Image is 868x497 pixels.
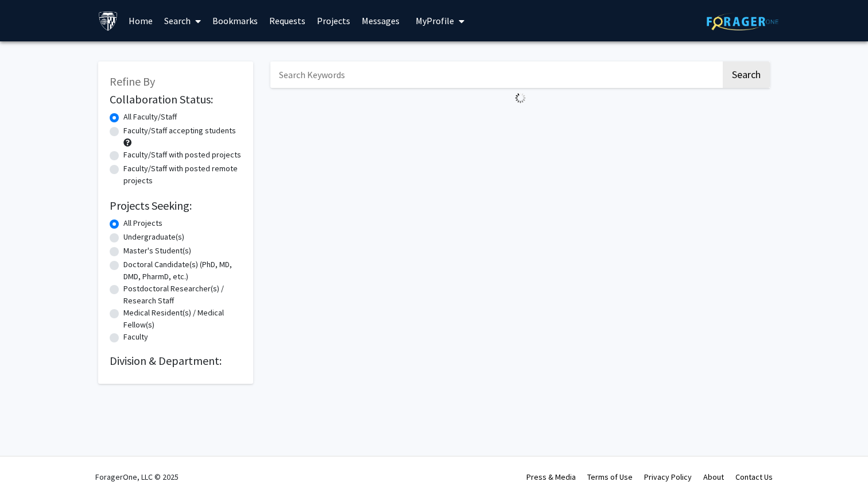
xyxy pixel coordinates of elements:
[123,331,148,343] label: Faculty
[207,1,263,41] a: Bookmarks
[123,1,158,41] a: Home
[110,199,242,213] h2: Projects Seeking:
[123,217,162,229] label: All Projects
[644,472,692,482] a: Privacy Policy
[110,74,155,88] span: Refine By
[510,88,530,108] img: Loading
[270,61,721,88] input: Search Keywords
[416,15,454,26] span: My Profile
[123,163,242,187] label: Faculty/Staff with posted remote projects
[95,457,179,497] div: ForagerOne, LLC © 2025
[707,13,778,30] img: ForagerOne Logo
[526,472,576,482] a: Press & Media
[311,1,356,41] a: Projects
[98,11,118,31] img: Johns Hopkins University Logo
[123,149,241,161] label: Faculty/Staff with posted projects
[9,445,49,488] iframe: Chat
[110,93,242,106] h2: Collaboration Status:
[123,283,242,307] label: Postdoctoral Researcher(s) / Research Staff
[123,125,236,137] label: Faculty/Staff accepting students
[356,1,405,41] a: Messages
[123,259,242,283] label: Doctoral Candidate(s) (PhD, MD, DMD, PharmD, etc.)
[123,307,242,331] label: Medical Resident(s) / Medical Fellow(s)
[158,1,207,41] a: Search
[123,231,184,243] label: Undergraduate(s)
[723,61,770,88] button: Search
[110,354,242,368] h2: Division & Department:
[703,472,724,482] a: About
[587,472,633,482] a: Terms of Use
[270,108,770,134] nav: Page navigation
[263,1,311,41] a: Requests
[123,111,177,123] label: All Faculty/Staff
[123,245,191,257] label: Master's Student(s)
[735,472,773,482] a: Contact Us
